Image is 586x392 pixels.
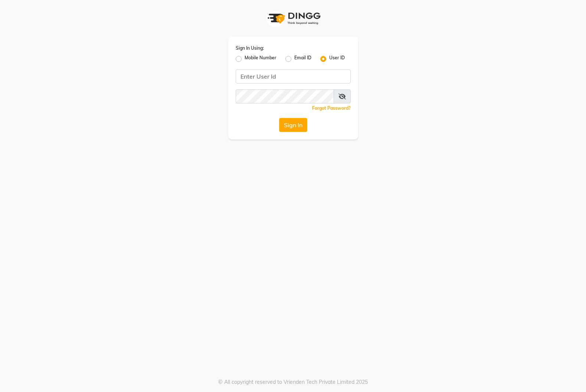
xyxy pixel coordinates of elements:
input: Username [236,89,334,103]
img: logo1.svg [263,7,323,29]
button: Sign In [279,118,307,132]
label: Mobile Number [245,55,276,63]
input: Username [236,69,351,83]
a: Forgot Password? [312,105,351,111]
label: User ID [329,55,345,63]
label: Sign In Using: [236,45,264,52]
label: Email ID [294,55,311,63]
